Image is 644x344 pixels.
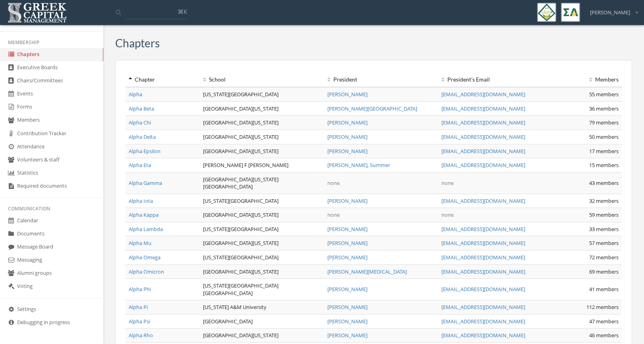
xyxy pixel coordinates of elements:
[200,264,324,279] td: [GEOGRAPHIC_DATA][US_STATE]
[129,197,153,204] a: Alpha Iota
[327,119,367,126] a: [PERSON_NAME]
[441,318,525,325] a: [EMAIL_ADDRESS][DOMAIN_NAME]
[200,236,324,251] td: [GEOGRAPHIC_DATA][US_STATE]
[327,148,367,155] a: [PERSON_NAME]
[589,254,619,261] span: 72 members
[200,208,324,222] td: [GEOGRAPHIC_DATA][US_STATE]
[200,144,324,158] td: [GEOGRAPHIC_DATA][US_STATE]
[441,268,525,275] a: [EMAIL_ADDRESS][DOMAIN_NAME]
[327,197,367,204] a: [PERSON_NAME]
[590,9,630,16] span: [PERSON_NAME]
[555,76,619,84] div: Members
[441,211,454,218] span: none
[589,179,619,187] span: 43 members
[200,116,324,130] td: [GEOGRAPHIC_DATA][US_STATE]
[327,268,407,275] a: [PERSON_NAME][MEDICAL_DATA]
[441,239,525,247] a: [EMAIL_ADDRESS][DOMAIN_NAME]
[200,279,324,300] td: [US_STATE][GEOGRAPHIC_DATA] [GEOGRAPHIC_DATA]
[441,148,525,155] a: [EMAIL_ADDRESS][DOMAIN_NAME]
[327,211,340,218] span: none
[441,179,454,187] span: none
[129,119,151,126] a: Alpha Chi
[200,101,324,116] td: [GEOGRAPHIC_DATA][US_STATE]
[129,332,153,339] a: Alpha Rho
[589,119,619,126] span: 79 members
[441,303,525,311] a: [EMAIL_ADDRESS][DOMAIN_NAME]
[589,105,619,112] span: 36 members
[327,179,340,187] span: none
[585,3,638,16] div: [PERSON_NAME]
[200,158,324,173] td: [PERSON_NAME] F [PERSON_NAME]
[129,318,150,325] a: Alpha Psi
[129,225,163,233] a: Alpha Lambda
[200,130,324,144] td: [GEOGRAPHIC_DATA][US_STATE]
[589,197,619,204] span: 32 members
[441,105,525,112] a: [EMAIL_ADDRESS][DOMAIN_NAME]
[441,254,525,261] a: [EMAIL_ADDRESS][DOMAIN_NAME]
[200,222,324,236] td: [US_STATE][GEOGRAPHIC_DATA]
[441,161,525,169] a: [EMAIL_ADDRESS][DOMAIN_NAME]
[200,172,324,194] td: [GEOGRAPHIC_DATA][US_STATE] [GEOGRAPHIC_DATA]
[327,332,367,339] a: [PERSON_NAME]
[129,211,159,218] a: Alpha Kappa
[441,225,525,233] a: [EMAIL_ADDRESS][DOMAIN_NAME]
[327,239,367,247] a: [PERSON_NAME]
[327,105,417,112] a: [PERSON_NAME][GEOGRAPHIC_DATA]
[200,314,324,328] td: [GEOGRAPHIC_DATA]
[441,133,525,140] a: [EMAIL_ADDRESS][DOMAIN_NAME]
[327,303,367,311] a: [PERSON_NAME]
[200,251,324,265] td: [US_STATE][GEOGRAPHIC_DATA]
[129,105,154,112] a: Alpha Beta
[589,225,619,233] span: 33 members
[327,91,367,98] a: [PERSON_NAME]
[589,211,619,218] span: 59 members
[589,133,619,140] span: 50 members
[589,91,619,98] span: 55 members
[441,119,525,126] a: [EMAIL_ADDRESS][DOMAIN_NAME]
[589,239,619,247] span: 57 members
[129,133,156,140] a: Alpha Delta
[441,332,525,339] a: [EMAIL_ADDRESS][DOMAIN_NAME]
[589,148,619,155] span: 17 members
[129,179,162,187] a: Alpha Gamma
[200,87,324,101] td: [US_STATE][GEOGRAPHIC_DATA]
[129,161,151,169] a: Alpha Eta
[327,286,367,293] a: [PERSON_NAME]
[203,76,321,84] div: School
[200,194,324,208] td: [US_STATE][GEOGRAPHIC_DATA]
[586,303,619,311] span: 112 members
[129,254,161,261] a: Alpha Omega
[589,286,619,293] span: 41 members
[327,225,367,233] a: [PERSON_NAME]
[589,161,619,169] span: 15 members
[115,37,160,49] h3: Chapters
[129,286,151,293] a: Alpha Phi
[589,332,619,339] span: 46 members
[327,76,435,84] div: President
[441,286,525,293] a: [EMAIL_ADDRESS][DOMAIN_NAME]
[327,254,367,261] a: [PERSON_NAME]
[589,318,619,325] span: 47 members
[441,91,525,98] a: [EMAIL_ADDRESS][DOMAIN_NAME]
[441,76,549,84] div: President 's Email
[129,303,148,311] a: Alpha Pi
[441,197,525,204] a: [EMAIL_ADDRESS][DOMAIN_NAME]
[327,133,367,140] a: [PERSON_NAME]
[129,268,164,275] a: Alpha Omicron
[200,300,324,315] td: [US_STATE] A&M University
[129,239,151,247] a: Alpha Mu
[178,8,187,16] span: ⌘K
[327,161,390,169] a: [PERSON_NAME], Summer
[327,318,367,325] a: [PERSON_NAME]
[200,328,324,343] td: [GEOGRAPHIC_DATA][US_STATE]
[129,76,197,84] div: Chapter
[129,148,161,155] a: Alpha Epsilon
[589,268,619,275] span: 69 members
[129,91,142,98] a: Alpha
